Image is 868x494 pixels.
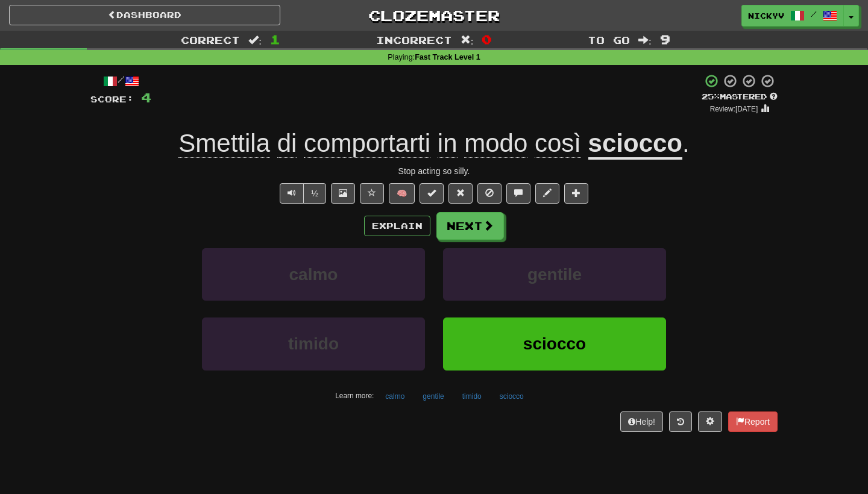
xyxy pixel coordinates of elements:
span: / [811,10,817,18]
button: Next [436,212,504,240]
span: 4 [141,90,151,105]
span: comportarti [304,129,430,158]
button: Favorite sentence (alt+f) [360,183,384,204]
button: Help! [620,411,663,432]
button: sciocco [493,387,530,405]
span: modo [464,129,527,158]
span: così [535,129,581,158]
strong: Fast Track Level 1 [415,53,480,61]
button: 🧠 [389,183,415,204]
button: Reset to 0% Mastered (alt+r) [448,183,473,204]
span: Smettila [178,129,270,158]
div: / [90,73,151,89]
span: : [638,35,652,45]
button: Set this sentence to 100% Mastered (alt+m) [420,183,444,204]
span: Incorrect [376,34,452,46]
button: ½ [303,183,326,204]
a: nickyv / [741,5,844,27]
small: Learn more: [335,392,374,400]
button: Ignore sentence (alt+i) [477,183,502,204]
button: Play sentence audio (ctl+space) [280,183,304,204]
small: Review: [DATE] [710,105,758,113]
span: : [461,35,474,45]
span: 25 % [702,92,720,101]
span: gentile [527,265,582,284]
span: Score: [90,94,134,104]
button: timido [202,317,425,370]
div: Mastered [702,92,778,102]
button: Round history (alt+y) [669,411,692,432]
button: gentile [443,248,666,301]
button: calmo [202,248,425,301]
button: sciocco [443,317,666,370]
a: Dashboard [9,5,280,25]
span: sciocco [523,334,586,353]
button: calmo [379,387,411,405]
button: timido [456,387,488,405]
u: sciocco [588,129,682,160]
span: 9 [660,32,670,46]
span: in [438,129,458,158]
span: . [682,129,690,157]
span: To go [588,34,630,46]
div: Stop acting so silly. [90,165,778,177]
span: 0 [482,32,492,46]
span: 1 [270,32,280,46]
span: Correct [181,34,240,46]
button: Explain [364,216,430,236]
button: Report [728,411,778,432]
button: Discuss sentence (alt+u) [506,183,530,204]
span: timido [288,334,339,353]
button: Edit sentence (alt+d) [535,183,559,204]
span: di [277,129,297,158]
span: nickyv [748,10,784,21]
span: calmo [289,265,338,284]
a: Clozemaster [298,5,570,26]
button: gentile [416,387,450,405]
div: Text-to-speech controls [277,183,326,204]
button: Show image (alt+x) [331,183,355,204]
span: : [248,35,262,45]
button: Add to collection (alt+a) [564,183,588,204]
